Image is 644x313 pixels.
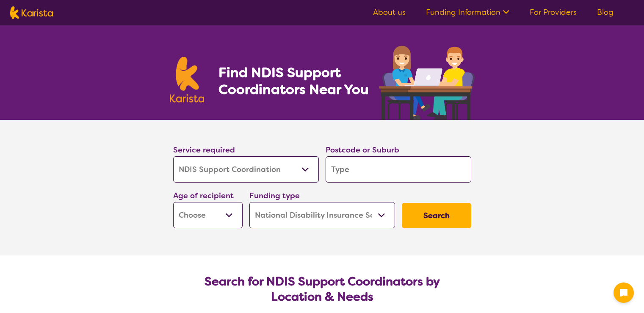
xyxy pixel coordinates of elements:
[173,191,234,201] label: Age of recipient
[249,191,300,201] label: Funding type
[173,145,235,155] label: Service required
[426,7,509,17] a: Funding Information
[326,156,471,183] input: Type
[373,7,406,17] a: About us
[10,6,53,19] img: Karista logo
[218,64,375,98] h1: Find NDIS Support Coordinators Near You
[170,57,205,102] img: Karista logo
[597,7,614,17] a: Blog
[379,46,475,120] img: support-coordination
[180,274,464,305] h2: Search for NDIS Support Coordinators by Location & Needs
[530,7,577,17] a: For Providers
[402,203,471,228] button: Search
[326,145,399,155] label: Postcode or Suburb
